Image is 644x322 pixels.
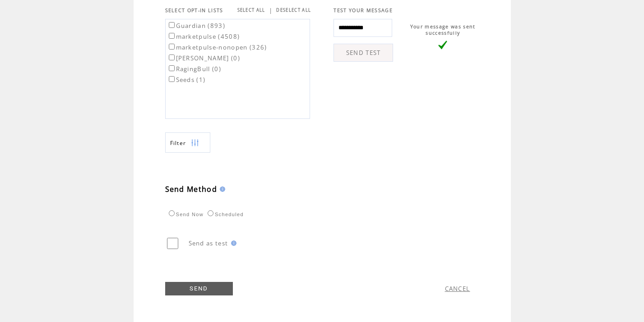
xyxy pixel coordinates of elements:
img: vLarge.png [438,41,447,50]
a: SELECT ALL [237,7,265,13]
label: marketpulse (4508) [167,32,240,41]
input: marketpulse (4508) [169,33,175,39]
input: [PERSON_NAME] (0) [169,54,175,60]
span: Show filters [170,139,186,147]
a: SEND [165,282,233,295]
input: Scheduled [208,210,213,216]
a: Filter [165,132,210,153]
input: Seeds (1) [169,76,175,82]
span: SELECT OPT-IN LISTS [165,7,223,14]
span: Send Method [165,184,218,194]
input: RagingBull (0) [169,65,175,71]
img: filters.png [191,133,199,153]
input: Guardian (893) [169,22,175,28]
span: Your message was sent successfully [410,23,476,36]
label: [PERSON_NAME] (0) [167,54,241,62]
input: marketpulse-nonopen (326) [169,44,175,50]
input: Send Now [169,210,175,216]
a: CANCEL [445,285,470,293]
label: RagingBull (0) [167,65,222,73]
label: Guardian (893) [167,22,226,30]
label: Seeds (1) [167,76,206,84]
span: TEST YOUR MESSAGE [334,7,393,14]
span: Send as test [189,239,228,247]
img: help.gif [228,240,236,246]
label: Send Now [167,212,204,217]
span: | [269,6,273,14]
a: SEND TEST [334,44,393,62]
a: DESELECT ALL [276,7,311,13]
label: Scheduled [205,212,244,217]
img: help.gif [217,186,225,192]
label: marketpulse-nonopen (326) [167,43,267,51]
